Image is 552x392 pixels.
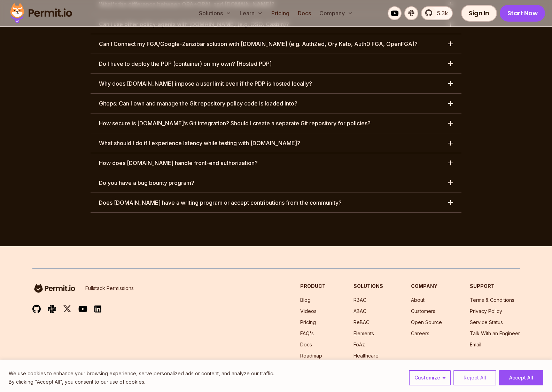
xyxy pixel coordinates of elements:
h3: Does [DOMAIN_NAME] have a writing program or accept contributions from the community? [99,198,342,207]
h3: Gitops: Can I own and manage the Git repository policy code is loaded into? [99,99,297,108]
a: FAQ's [300,330,314,336]
p: By clicking "Accept All", you consent to our use of cookies. [9,378,274,386]
button: Customize [409,370,451,385]
a: RBAC [353,297,366,303]
a: Videos [300,308,317,314]
a: Talk With an Engineer [470,330,520,336]
a: Pricing [300,319,316,325]
a: ReBAC [353,319,370,325]
img: github [32,305,41,313]
a: Docs [295,6,314,20]
button: How does [DOMAIN_NAME] handle front-end authorization? [91,153,461,173]
span: 5.3k [433,9,448,17]
h3: What should I do if I experience latency while testing with [DOMAIN_NAME]? [99,139,300,147]
a: Email [470,342,481,347]
h3: How secure is [DOMAIN_NAME]’s Git integration? Should I create a separate Git repository for poli... [99,119,371,127]
h3: Solutions [353,283,383,290]
a: Privacy Policy [470,308,502,314]
h3: Can I Connect my FGA/Google-Zanzibar solution with [DOMAIN_NAME] (e.g. AuthZed, Ory Keto, Auth0 F... [99,40,418,48]
a: Healthcare [353,353,379,359]
button: Company [317,6,356,20]
h3: Company [411,283,442,290]
button: Why does [DOMAIN_NAME] impose a user limit even if the PDP is hosted locally? [91,74,461,93]
img: slack [48,304,56,314]
button: Do you have a bug bounty program? [91,173,461,193]
a: Customers [411,308,435,314]
button: Do I have to deploy the PDP (container) on my own? [Hosted PDP] [91,54,461,73]
a: Start Now [500,5,545,22]
a: Open Source [411,319,442,325]
a: 5.3k [421,6,453,20]
button: Gitops: Can I own and manage the Git repository policy code is loaded into? [91,94,461,113]
button: What should I do if I experience latency while testing with [DOMAIN_NAME]? [91,133,461,153]
h3: Support [470,283,520,290]
img: youtube [78,305,87,313]
h3: How does [DOMAIN_NAME] handle front-end authorization? [99,159,258,167]
button: Reject All [453,370,496,385]
h3: Do I have to deploy the PDP (container) on my own? [Hosted PDP] [99,60,272,68]
img: twitter [63,305,71,313]
button: Can I Connect my FGA/Google-Zanzibar solution with [DOMAIN_NAME] (e.g. AuthZed, Ory Keto, Auth0 F... [91,34,461,54]
h3: Do you have a bug bounty program? [99,179,194,187]
img: linkedin [94,305,101,313]
a: Terms & Conditions [470,297,514,303]
a: About [411,297,425,303]
a: Pricing [269,6,292,20]
img: Permit logo [7,1,75,25]
a: Service Status [470,319,503,325]
h3: Product [300,283,326,290]
button: Accept All [499,370,543,385]
p: Fullstack Permissions [85,285,134,292]
img: logo [32,283,77,294]
a: Elements [353,330,374,336]
a: ABAC [353,308,366,314]
button: How secure is [DOMAIN_NAME]’s Git integration? Should I create a separate Git repository for poli... [91,113,461,133]
a: Careers [411,330,429,336]
button: Solutions [196,6,234,20]
button: Does [DOMAIN_NAME] have a writing program or accept contributions from the community? [91,193,461,212]
a: FoAz [353,342,365,347]
h3: Why does [DOMAIN_NAME] impose a user limit even if the PDP is hosted locally? [99,79,312,88]
p: We use cookies to enhance your browsing experience, serve personalized ads or content, and analyz... [9,369,274,378]
a: Sign In [461,5,497,22]
button: Learn [237,6,266,20]
a: Roadmap [300,353,322,359]
a: Docs [300,342,312,347]
a: Blog [300,297,311,303]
